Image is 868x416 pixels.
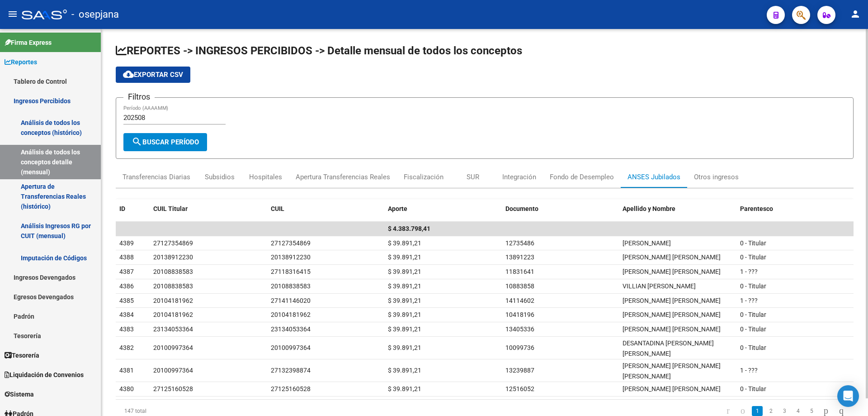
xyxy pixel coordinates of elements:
[388,253,421,261] span: $ 39.891,21
[119,253,134,261] span: 4388
[271,252,311,263] div: 20138912230
[388,268,421,275] span: $ 39.891,21
[837,385,859,407] div: Open Intercom Messenger
[623,239,671,247] span: MOYANO MARIA
[296,172,390,182] div: Apertura Transferencias Reales
[153,324,193,335] div: 23134053364
[153,296,193,306] div: 20104181962
[132,138,199,146] span: Buscar Período
[388,367,421,374] span: $ 39.891,21
[388,344,421,351] span: $ 39.891,21
[153,205,188,212] span: CUIL Titular
[271,281,311,292] div: 20108838583
[116,199,150,219] datatable-header-cell: ID
[388,385,421,392] span: $ 39.891,21
[623,297,721,304] span: CAÑETE ADRIANA RAQUEL
[505,297,534,304] span: 14114602
[119,385,134,392] span: 4380
[271,365,311,376] div: 27132398874
[116,44,522,57] span: REPORTES -> INGRESOS PERCIBIDOS -> Detalle mensual de todos los conceptos
[153,238,193,249] div: 27127354869
[740,367,758,374] span: 1 - ???
[271,384,311,394] div: 27125160528
[123,172,190,182] div: Transferencias Diarias
[5,350,39,360] span: Tesorería
[119,282,134,290] span: 4386
[623,268,721,275] span: SANTOS GRACIELA RENE
[623,339,714,357] span: DESANTADINA GUSTAVO OSCAR
[765,406,776,416] a: 2
[505,253,534,261] span: 13891223
[505,239,534,247] span: 12735486
[740,268,758,275] span: 1 - ???
[388,282,421,290] span: $ 39.891,21
[153,252,193,263] div: 20138912230
[153,281,193,292] div: 20108838583
[740,253,766,261] span: 0 - Titular
[205,172,235,182] div: Subsidios
[271,324,311,335] div: 23134053364
[722,406,734,416] a: go to first page
[271,296,311,306] div: 27141146020
[71,5,119,24] span: - osepjana
[5,389,34,399] span: Sistema
[505,385,534,392] span: 12516052
[740,385,766,392] span: 0 - Titular
[502,199,619,219] datatable-header-cell: Documento
[850,9,861,19] mat-icon: person
[7,9,18,19] mat-icon: menu
[271,267,311,277] div: 27118316415
[740,297,758,304] span: 1 - ???
[119,297,134,304] span: 4385
[623,325,721,333] span: JALLER MONICA CRISTINA
[119,367,134,374] span: 4381
[119,205,125,212] span: ID
[388,311,421,318] span: $ 39.891,21
[694,172,739,182] div: Otros ingresos
[384,199,502,219] datatable-header-cell: Aporte
[623,205,675,212] span: Apellido y Nombre
[153,384,193,394] div: 27125160528
[627,172,680,182] div: ANSES Jubilados
[388,325,421,333] span: $ 39.891,21
[5,38,52,48] span: Firma Express
[740,311,766,318] span: 0 - Titular
[752,406,763,416] a: 1
[740,205,773,212] span: Parentesco
[505,367,534,374] span: 13239887
[623,385,721,392] span: COPPOLILLO ANA MARIA
[740,344,766,351] span: 0 - Titular
[119,325,134,333] span: 4383
[132,136,142,147] mat-icon: search
[271,205,284,212] span: CUIL
[153,343,193,353] div: 20100997364
[119,239,134,247] span: 4389
[736,406,749,416] a: go to previous page
[267,199,385,219] datatable-header-cell: CUIL
[502,172,536,182] div: Integración
[153,267,193,277] div: 20108838583
[123,91,155,103] h3: Filtros
[505,344,534,351] span: 10099736
[505,205,538,212] span: Documento
[550,172,614,182] div: Fondo de Desempleo
[123,133,207,151] button: Buscar Período
[388,297,421,304] span: $ 39.891,21
[793,406,803,416] a: 4
[467,172,479,182] div: SUR
[736,199,854,219] datatable-header-cell: Parentesco
[623,362,721,380] span: PEPPE NANCY JORGELINA CATALINA
[119,268,134,275] span: 4387
[388,239,421,247] span: $ 39.891,21
[505,311,534,318] span: 10418196
[505,282,534,290] span: 10883858
[388,225,430,232] span: $ 4.383.798,41
[623,253,721,261] span: LA GRASTA PASCUAL LEONARDO
[806,406,817,416] a: 5
[150,199,267,219] datatable-header-cell: CUIL Titular
[116,67,190,83] button: Exportar CSV
[119,344,134,351] span: 4382
[271,310,311,320] div: 20104181962
[740,239,766,247] span: 0 - Titular
[153,365,193,376] div: 20100997364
